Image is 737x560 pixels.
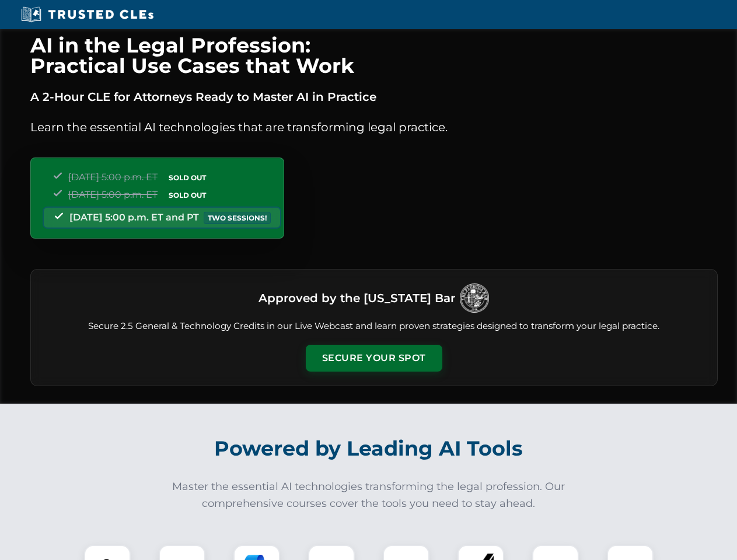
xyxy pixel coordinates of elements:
p: Learn the essential AI technologies that are transforming legal practice. [30,118,718,136]
p: Secure 2.5 General & Technology Credits in our Live Webcast and learn proven strategies designed ... [45,320,703,333]
button: Secure Your Spot [306,345,442,372]
span: [DATE] 5:00 p.m. ET [68,171,158,183]
span: SOLD OUT [165,171,210,184]
span: SOLD OUT [165,189,210,201]
h2: Powered by Leading AI Tools [46,428,692,469]
img: Logo [460,283,489,313]
p: A 2-Hour CLE for Attorneys Ready to Master AI in Practice [30,87,718,106]
h3: Approved by the [US_STATE] Bar [259,288,455,309]
span: [DATE] 5:00 p.m. ET [68,189,158,200]
img: Trusted CLEs [18,6,157,23]
p: Master the essential AI technologies transforming the legal profession. Our comprehensive courses... [165,478,573,512]
h1: AI in the Legal Profession: Practical Use Cases that Work [30,35,718,76]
